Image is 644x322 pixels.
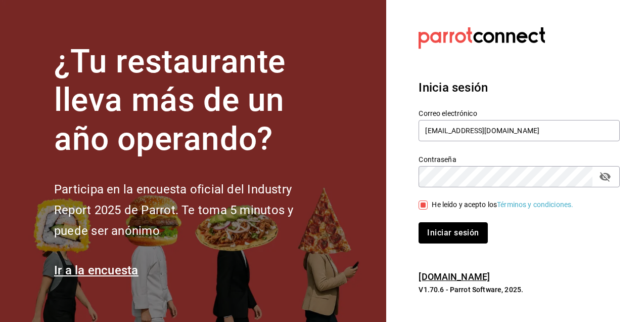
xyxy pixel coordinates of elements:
[54,43,327,159] h1: ¿Tu restaurante lleva más de un año operando?
[419,120,620,141] input: Ingresa tu correo electrónico
[432,199,573,210] div: He leído y acepto los
[419,78,620,97] h3: Inicia sesión
[419,155,620,163] label: Contraseña
[419,271,490,282] a: [DOMAIN_NAME]
[596,168,614,185] button: passwordField
[419,285,620,295] p: V1.70.6 - Parrot Software, 2025.
[419,109,620,116] label: Correo electrónico
[54,263,139,277] a: Ir a la encuesta
[497,200,573,209] a: Términos y condiciones.
[419,222,487,244] button: Iniciar sesión
[54,179,327,241] h2: Participa en la encuesta oficial del Industry Report 2025 de Parrot. Te toma 5 minutos y puede se...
